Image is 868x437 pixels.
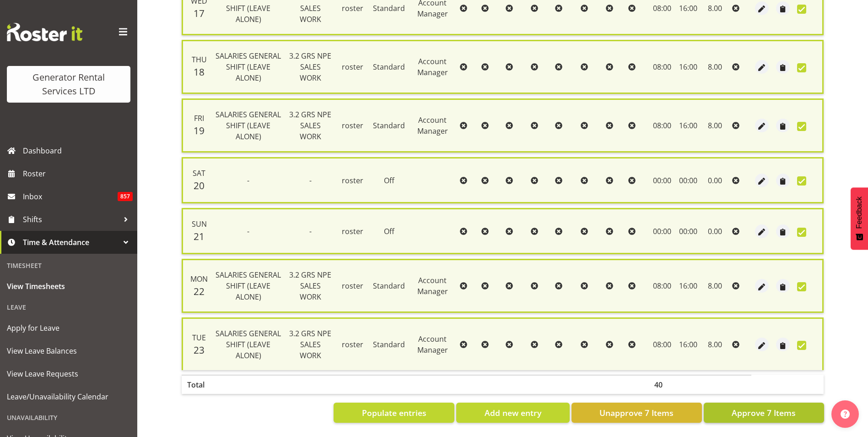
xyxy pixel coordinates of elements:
[2,385,135,408] a: Leave/Unavailability Calendar
[216,328,281,361] span: SALARIES GENERAL SHIFT (LEAVE ALONE)
[649,375,676,394] th: 40
[342,62,363,72] span: roster
[417,56,448,77] span: Account Manager
[194,66,205,78] span: 18
[216,51,281,83] span: SALARIES GENERAL SHIFT (LEAVE ALONE)
[417,334,448,355] span: Account Manager
[7,344,130,358] span: View Leave Balances
[309,175,312,186] span: -
[342,175,363,186] span: roster
[23,213,119,226] span: Shifts
[194,179,205,192] span: 20
[16,71,121,98] div: Generator Rental Services LTD
[855,197,863,229] span: Feedback
[190,274,208,284] span: Mon
[193,168,205,178] span: Sat
[649,317,676,370] td: 08:00
[369,40,409,94] td: Standard
[2,256,135,275] div: Timesheet
[369,157,409,203] td: Off
[417,115,448,136] span: Account Manager
[362,407,426,419] span: Populate entries
[334,403,454,423] button: Populate entries
[369,98,409,153] td: Standard
[571,403,702,423] button: Unapprove 7 Items
[369,208,409,254] td: Off
[7,390,130,404] span: Leave/Unavailability Calendar
[2,408,135,427] div: Unavailability
[675,259,701,313] td: 16:00
[342,226,363,236] span: roster
[485,407,541,419] span: Add new entry
[701,98,728,153] td: 8.00
[675,208,701,254] td: 00:00
[701,157,728,203] td: 0.00
[216,270,281,302] span: SALARIES GENERAL SHIFT (LEAVE ALONE)
[194,7,205,20] span: 17
[649,259,676,313] td: 08:00
[342,281,363,291] span: roster
[194,285,205,298] span: 22
[649,208,676,254] td: 00:00
[417,275,448,296] span: Account Manager
[649,98,676,153] td: 08:00
[649,40,676,94] td: 08:00
[247,226,249,236] span: -
[342,339,363,350] span: roster
[701,40,728,94] td: 8.00
[23,235,119,249] span: Time & Attendance
[649,157,676,203] td: 00:00
[23,167,133,180] span: Roster
[289,270,331,302] span: 3.2 GRS NPE SALES WORK
[369,259,409,313] td: Standard
[701,208,728,254] td: 0.00
[194,344,205,356] span: 23
[192,219,207,229] span: Sun
[192,55,207,65] span: Thu
[369,317,409,370] td: Standard
[289,51,331,83] span: 3.2 GRS NPE SALES WORK
[675,317,701,370] td: 16:00
[309,226,312,236] span: -
[192,333,206,343] span: Tue
[2,362,135,385] a: View Leave Requests
[2,275,135,298] a: View Timesheets
[194,124,205,137] span: 19
[732,407,796,419] span: Approve 7 Items
[2,339,135,362] a: View Leave Balances
[182,375,211,394] th: Total
[194,230,205,243] span: 21
[7,279,130,293] span: View Timesheets
[599,407,674,419] span: Unapprove 7 Items
[851,187,868,250] button: Feedback - Show survey
[247,175,249,186] span: -
[841,410,850,419] img: help-xxl-2.png
[23,190,118,203] span: Inbox
[704,403,824,423] button: Approve 7 Items
[701,259,728,313] td: 8.00
[23,144,133,158] span: Dashboard
[675,157,701,203] td: 00:00
[194,113,204,123] span: Fri
[675,40,701,94] td: 16:00
[7,321,130,335] span: Apply for Leave
[216,109,281,142] span: SALARIES GENERAL SHIFT (LEAVE ALONE)
[342,120,363,131] span: roster
[675,98,701,153] td: 16:00
[289,328,331,361] span: 3.2 GRS NPE SALES WORK
[289,109,331,142] span: 3.2 GRS NPE SALES WORK
[342,3,363,13] span: roster
[701,317,728,370] td: 8.00
[2,317,135,339] a: Apply for Leave
[7,367,130,381] span: View Leave Requests
[118,192,133,201] span: 857
[2,298,135,317] div: Leave
[7,23,82,41] img: Rosterit website logo
[456,403,569,423] button: Add new entry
